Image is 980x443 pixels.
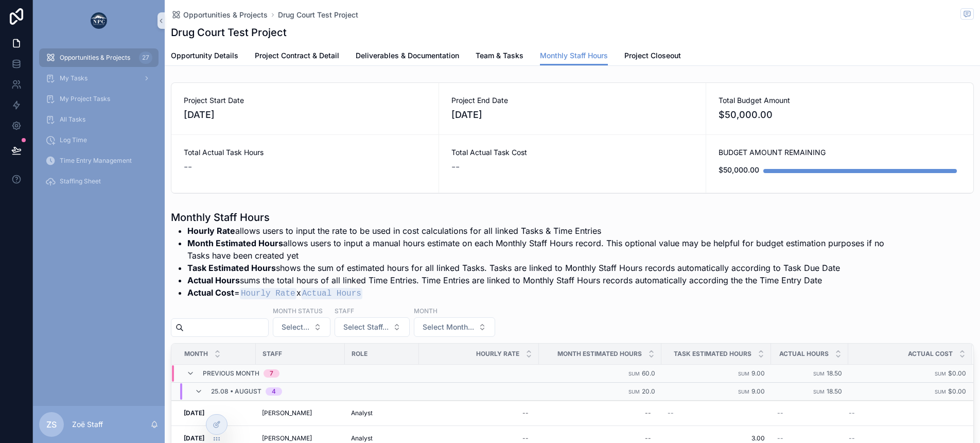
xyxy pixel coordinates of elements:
[351,434,373,442] span: Analyst
[39,151,159,170] a: Time Entry Management
[171,210,897,225] h1: Monthly Staff Hours
[273,306,323,315] label: Month Status
[282,322,309,332] span: Select...
[60,177,101,185] span: Staffing Sheet
[187,262,897,274] li: shows the sum of estimated hours for all linked Tasks. Tasks are linked to Monthly Staff Hours re...
[60,95,110,103] span: My Project Tasks
[522,434,529,442] div: --
[39,90,159,108] a: My Project Tasks
[738,389,749,395] small: Sum
[356,50,459,61] span: Deliverables & Documentation
[451,160,460,174] span: --
[414,306,437,315] label: Month
[262,350,282,358] span: Staff
[779,350,829,358] span: Actual Hours
[642,369,655,377] span: 60.0
[187,226,235,236] strong: Hourly Rate
[908,350,953,358] span: Actual Cost
[72,419,103,430] p: Zoë Staff
[624,50,681,61] span: Project Closeout
[813,371,825,377] small: Sum
[60,157,132,165] span: Time Entry Management
[425,405,533,421] a: --
[91,12,107,29] img: App logo
[642,387,655,395] span: 20.0
[451,108,694,122] span: [DATE]
[827,369,842,377] span: 18.50
[849,434,855,442] span: --
[335,317,410,337] button: Select Button
[39,131,159,149] a: Log Time
[46,418,57,431] span: ZS
[187,263,276,273] strong: Task Estimated Hours
[476,46,523,67] a: Team & Tasks
[948,369,966,377] span: $0.00
[813,389,825,395] small: Sum
[262,434,312,442] span: [PERSON_NAME]
[935,371,946,377] small: Sum
[184,434,250,442] a: [DATE]
[628,389,640,395] small: Sum
[60,74,87,82] span: My Tasks
[777,409,842,417] a: --
[628,371,640,377] small: Sum
[171,10,268,20] a: Opportunities & Projects
[476,50,523,61] span: Team & Tasks
[184,95,426,106] span: Project Start Date
[343,322,389,332] span: Select Staff...
[187,238,283,248] strong: Month Estimated Hours
[39,69,159,88] a: My Tasks
[719,160,759,180] div: $50,000.00
[184,160,192,174] span: --
[33,41,165,204] div: scrollable content
[674,350,751,358] span: Task Estimated Hours
[39,48,159,67] a: Opportunities & Projects27
[668,409,765,417] a: --
[60,136,87,144] span: Log Time
[476,350,519,358] span: Hourly Rate
[255,46,339,67] a: Project Contract & Detail
[171,25,287,40] h1: Drug Court Test Project
[187,274,897,286] li: sums the total hours of all linked Time Entries. Time Entries are linked to Monthly Staff Hours r...
[557,350,642,358] span: Month Estimated Hours
[184,434,204,442] strong: [DATE]
[540,46,608,66] a: Monthly Staff Hours
[645,409,651,417] div: --
[777,434,783,442] span: --
[301,288,362,299] code: Actual Hours
[187,286,897,300] li: = x
[211,387,261,396] span: 25.08 • August
[451,147,694,158] span: Total Actual Task Cost
[849,434,960,442] a: --
[351,409,413,417] a: Analyst
[777,434,842,442] a: --
[272,387,276,396] div: 4
[262,434,339,442] a: [PERSON_NAME]
[240,288,296,299] code: Hourly Rate
[184,409,250,417] a: [DATE]
[777,409,783,417] span: --
[171,46,238,67] a: Opportunity Details
[184,350,208,358] span: Month
[255,50,339,61] span: Project Contract & Detail
[719,95,961,106] span: Total Budget Amount
[645,434,651,442] div: --
[187,237,897,262] li: allows users to input a manual hours estimate on each Monthly Staff Hours record. This optional v...
[414,317,495,337] button: Select Button
[351,434,413,442] a: Analyst
[262,409,312,417] span: [PERSON_NAME]
[262,409,339,417] a: [PERSON_NAME]
[719,108,961,122] span: $50,000.00
[827,387,842,395] span: 18.50
[352,350,367,358] span: Role
[270,369,273,378] div: 7
[187,225,897,237] li: allows users to input the rate to be used in cost calculations for all linked Tasks & Time Entries
[171,50,238,61] span: Opportunity Details
[668,434,765,442] a: 3.00
[948,387,966,395] span: $0.00
[751,387,765,395] span: 9.00
[935,389,946,395] small: Sum
[451,95,694,106] span: Project End Date
[187,275,240,285] strong: Actual Hours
